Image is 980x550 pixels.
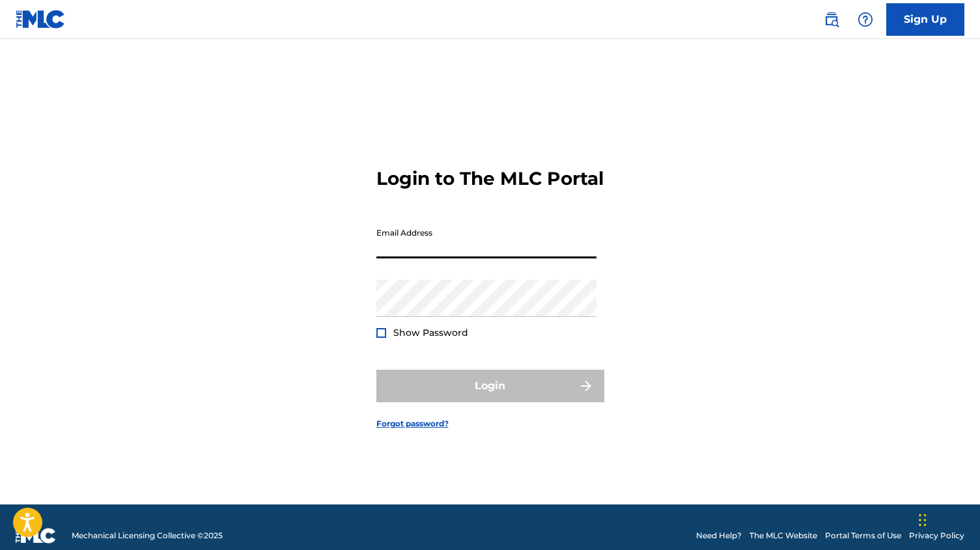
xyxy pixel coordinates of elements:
a: Portal Terms of Use [825,530,901,542]
a: Need Help? [696,530,742,542]
img: search [824,12,839,27]
a: The MLC Website [749,530,817,542]
img: MLC Logo [16,10,66,29]
span: Show Password [393,327,468,338]
img: help [858,12,873,27]
a: Sign Up [886,3,964,36]
a: Privacy Policy [909,530,964,542]
div: Drag [919,501,927,540]
div: Help [852,7,878,33]
a: Forgot password? [376,418,449,430]
span: Mechanical Licensing Collective © 2025 [72,530,223,542]
h3: Login to The MLC Portal [376,167,604,190]
a: Public Search [819,7,845,33]
iframe: Chat Widget [915,488,980,550]
img: logo [16,528,56,543]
